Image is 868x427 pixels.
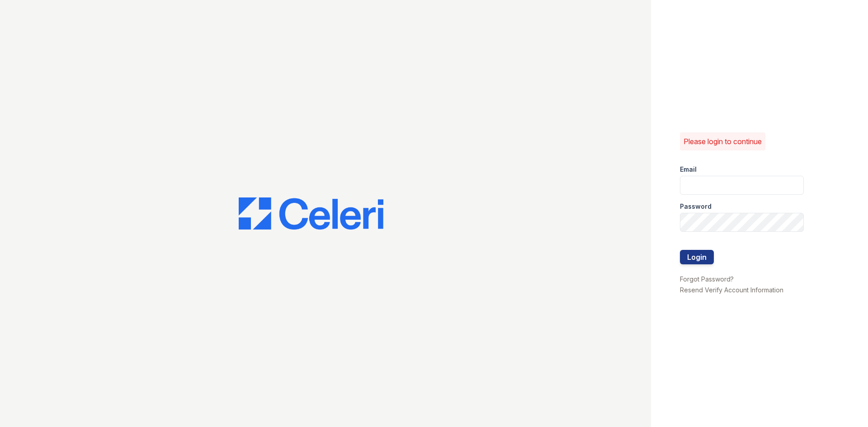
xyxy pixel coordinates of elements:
button: Login [680,250,714,264]
p: Please login to continue [684,136,762,147]
a: Resend Verify Account Information [680,286,783,294]
label: Password [680,202,712,211]
label: Email [680,165,697,174]
a: Forgot Password? [680,275,734,283]
img: CE_Logo_Blue-a8612792a0a2168367f1c8372b55b34899dd931a85d93a1a3d3e32e68fde9ad4.png [239,197,383,230]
